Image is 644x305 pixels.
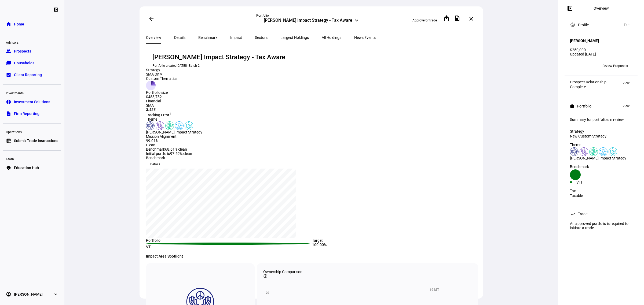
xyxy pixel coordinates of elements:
[570,117,632,122] div: Summary for portfolios in review
[6,99,11,105] eth-mat-symbol: pie_chart
[443,15,450,21] mat-icon: ios_share
[150,160,160,169] span: Details
[146,254,478,258] h4: Impact Area Spotlight
[156,121,164,130] img: poverty.colored.svg
[189,64,200,68] a: Batch 2
[165,147,187,151] span: 68.61% clean
[598,62,632,70] button: Review Proposals
[580,64,584,68] span: ZT
[6,49,11,54] eth-mat-symbol: group
[589,147,598,156] img: climateChange.colored.svg
[266,291,269,294] text: 20
[570,129,632,133] div: Strategy
[146,72,177,76] div: SMA Only
[3,58,61,68] a: folder_copyHouseholds
[146,76,177,81] div: Custom Thematics
[6,111,11,116] eth-mat-symbol: description
[570,52,632,56] div: Updated [DATE]
[620,103,632,109] button: View
[3,19,61,29] a: homeHome
[263,274,268,278] mat-icon: info_outline
[570,189,632,193] div: Tax
[609,147,617,156] img: healthWellness.colored.svg
[621,22,632,28] button: Edit
[146,245,312,249] div: VTI
[570,80,606,84] div: Prospect Relationship
[572,64,576,68] span: DT
[624,22,630,28] span: Edit
[14,49,31,54] span: Prospects
[146,121,155,130] img: humanRights.colored.svg
[146,151,170,156] span: Initial portfolio
[599,147,608,156] img: cleanWater.colored.svg
[454,15,460,21] mat-icon: description
[146,117,310,121] div: Theme
[570,147,579,156] img: humanRights.colored.svg
[6,21,11,27] eth-mat-symbol: home
[169,112,171,116] sup: 1
[152,64,472,68] div: Portfolio created
[14,60,34,66] span: Households
[570,134,632,138] div: New Custom Strategy
[185,121,193,130] img: healthWellness.colored.svg
[3,89,61,96] div: Investments
[174,36,185,39] span: Details
[53,292,58,297] eth-mat-symbol: expand_more
[570,22,575,27] mat-icon: account_circle
[256,13,366,18] div: Portfolio
[577,104,591,108] div: Portfolio
[570,39,599,43] h4: [PERSON_NAME]
[623,103,630,109] span: View
[146,134,310,139] div: Mission Alignment
[594,6,609,10] div: Overview
[14,138,58,143] span: Submit Trade Instructions
[6,72,11,77] eth-mat-symbol: bid_landscape
[146,90,177,95] div: Portfolio size
[3,69,61,80] a: bid_landscapeClient Reporting
[14,165,39,170] span: Education Hub
[3,46,61,57] a: groupProspects
[165,121,174,130] img: climateChange.colored.svg
[14,292,43,297] span: [PERSON_NAME]
[412,18,425,22] span: Approve
[3,38,61,46] div: Advisors
[312,243,478,249] div: 100.00%
[468,16,474,22] mat-icon: close
[280,36,309,39] span: Largest Holdings
[146,169,296,238] div: chart, 1 series
[148,16,155,22] mat-icon: arrow_back
[14,72,42,77] span: Client Reporting
[146,99,310,103] div: Financial
[146,103,310,107] div: SMA
[14,99,50,105] span: Investment Solutions
[255,36,268,39] span: Sectors
[623,80,630,86] span: View
[408,16,441,25] button: Approvefor trade
[146,139,192,143] div: 99.01%
[14,21,24,27] span: Home
[6,60,11,66] eth-mat-symbol: folder_copy
[3,108,61,119] a: descriptionFirm Reporting
[430,288,439,292] text: 19 MT
[146,107,310,112] div: 3.43%
[146,143,192,147] div: Clean
[198,36,217,39] span: Benchmark
[263,270,472,274] div: Ownership Comparison
[230,36,242,39] span: Impact
[425,18,437,22] span: for trade
[578,23,589,27] div: Profile
[570,211,575,217] mat-icon: trending_up
[6,292,11,297] eth-mat-symbol: account_circle
[146,36,161,39] span: Overview
[264,18,352,24] div: [PERSON_NAME] Impact Strategy - Tax Aware
[146,95,177,99] div: $483,782
[570,22,632,28] eth-panel-overview-card-header: Profile
[602,62,628,70] span: Review Proposals
[312,238,478,243] div: Target
[14,111,39,116] span: Firm Reporting
[322,36,341,39] span: All Holdings
[576,180,601,184] div: VTI
[578,212,587,216] div: Trade
[570,165,632,169] div: Benchmark
[567,5,573,12] mat-icon: left_panel_open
